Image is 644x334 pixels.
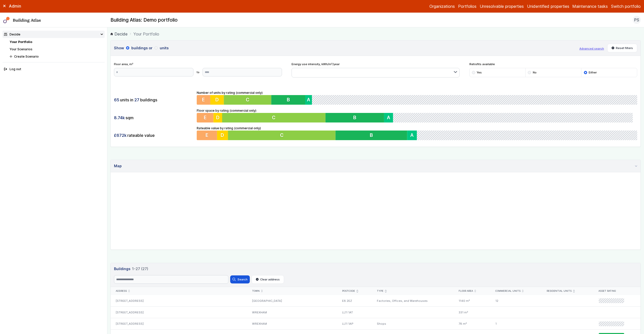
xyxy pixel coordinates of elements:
[337,307,372,318] div: LL11 1AT
[111,307,640,318] a: [STREET_ADDRESS]WREXHAMLL11 1AT331 m²
[407,131,417,140] button: A
[221,132,224,138] span: D
[214,113,222,122] button: D
[114,68,282,76] form: to
[280,132,284,138] span: C
[224,95,271,105] button: C
[327,113,386,122] button: B
[114,133,127,138] span: £672k
[132,266,148,272] span: 1-27 (27)
[3,17,10,23] img: main-0bbd2752.svg
[372,295,454,306] div: Factories, Offices, and Warehouses
[287,97,290,103] span: B
[8,53,105,60] button: Create Scenario
[111,295,640,306] a: [STREET_ADDRESS][GEOGRAPHIC_DATA]E8 2EZFactories, Offices, and Warehouses1140 m²12
[273,114,276,120] span: C
[247,318,337,330] div: WREXHAM
[204,114,207,120] span: E
[114,131,193,140] div: rateable value
[572,3,608,9] a: Maintenance tasks
[579,47,604,51] button: Advanced search
[633,16,641,24] button: PS
[228,131,336,140] button: C
[133,31,159,37] span: Your Portfolio
[10,40,32,44] a: Your Portfolio
[271,95,305,105] button: B
[10,47,32,51] a: Your Scenarios
[454,307,490,318] div: 331 m²
[246,97,249,103] span: C
[247,307,337,318] div: WREXHAM
[547,289,588,293] div: Residential units
[197,113,214,122] button: E
[4,32,20,37] div: Decide
[386,113,395,122] button: A
[607,44,637,52] button: Reset filters
[490,318,542,330] div: 1
[222,113,327,122] button: C
[114,45,576,51] h3: Show
[598,289,636,293] div: Asset rating
[490,295,542,306] div: 12
[202,97,205,103] span: E
[252,289,333,293] div: Town
[114,266,637,272] h3: Buildings
[429,3,455,9] a: Organizations
[197,131,217,140] button: E
[134,97,139,103] span: 27
[454,295,490,306] div: 1140 m²
[495,289,537,293] div: Commercial units
[114,62,282,76] div: Floor area, m²
[197,126,637,140] div: Rateable value by rating (commercial only)
[206,132,208,138] span: E
[389,114,392,120] span: A
[111,160,640,172] summary: Map
[247,295,337,306] div: [GEOGRAPHIC_DATA]
[197,95,210,105] button: E
[337,295,372,306] div: E8 2EZ
[114,113,193,122] div: sqm
[111,295,247,306] div: [STREET_ADDRESS]
[110,31,128,37] a: Decide
[216,114,220,120] span: D
[370,132,373,138] span: B
[527,3,569,9] a: Unidentified properties
[110,17,178,23] h2: Building Atlas: Demo portfolio
[337,318,372,330] div: LL11 1AP
[480,3,524,9] a: Unresolvable properties
[197,90,637,105] div: Number of units by rating (commercial only)
[458,3,476,9] a: Portfolios
[111,318,640,330] a: [STREET_ADDRESS]WREXHAMLL11 1APShops78 m²1
[372,318,454,330] div: Shops
[114,95,193,105] div: units in buildings
[377,289,449,293] div: Type
[217,131,228,140] button: D
[111,318,247,330] div: [STREET_ADDRESS]
[197,108,637,123] div: Floor space by rating (commercial only)
[336,131,407,140] button: B
[230,275,250,283] button: Search
[410,132,414,138] span: A
[342,289,367,293] div: Postcode
[215,97,219,103] span: D
[307,97,310,103] span: A
[210,95,224,105] button: D
[611,3,641,9] button: Switch portfolio
[3,31,105,38] summary: Decide
[116,289,243,293] div: Address
[634,17,639,23] span: PS
[111,307,247,318] div: [STREET_ADDRESS]
[355,114,358,120] span: B
[305,95,312,105] button: A
[454,318,490,330] div: 78 m²
[114,97,119,103] span: 65
[3,66,105,73] button: Log out
[459,289,486,293] div: Floor area
[114,115,125,120] span: 8.74k
[469,62,637,66] span: Retrofits available
[252,275,284,284] button: Clear address
[292,62,460,77] div: Energy use intensity, kWh/m²/year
